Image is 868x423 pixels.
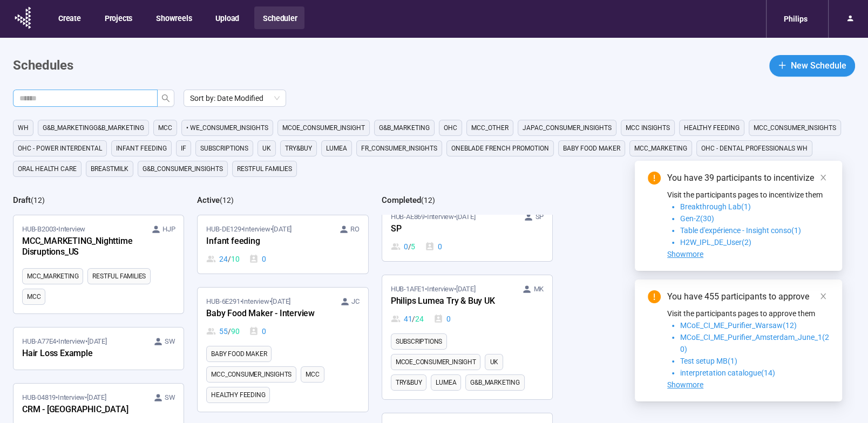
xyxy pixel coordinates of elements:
[165,392,175,403] span: SW
[272,225,291,233] time: [DATE]
[667,172,829,185] div: You have 39 participants to incentivize
[50,6,89,29] button: Create
[425,241,442,253] div: 0
[701,143,808,154] span: OHC - DENTAL PROFESSIONALS WH
[391,284,476,295] span: HUB-1AFE1 • Interview •
[207,6,247,29] button: Upload
[391,241,415,253] div: 0
[391,295,510,309] div: Philips Lumea Try & Buy UK
[220,196,234,204] span: ( 12 )
[206,224,291,235] span: HUB-DE129 • Interview •
[391,313,424,325] div: 41
[206,253,239,265] div: 24
[206,325,239,337] div: 55
[777,9,814,29] div: Philips
[262,143,271,154] span: UK
[382,195,421,205] h2: Completed
[626,122,670,133] span: MCC Insights
[18,122,29,133] span: WH
[22,392,106,403] span: HUB-04819 • Interview •
[158,122,172,133] span: MCC
[471,122,508,133] span: MCC_other
[13,215,184,313] a: HUB-B2003•Interview HJPMCC_MARKETING_Nighttime Disruptions_USMCC_MARKETINGRestful FamiliesMCC
[147,6,199,29] button: Showreels
[415,313,424,325] span: 24
[819,174,827,181] span: close
[22,224,85,235] span: HUB-B2003 • Interview
[206,307,325,321] div: Baby Food Maker - Interview
[680,238,751,247] span: H2W_IPL_DE_User(2)
[237,163,292,174] span: Restful Families
[379,122,430,133] span: G&B_MARKETING
[778,61,786,70] span: plus
[351,296,360,307] span: JC
[680,226,801,235] span: Table d'expérience - Insight conso(1)
[197,195,220,205] h2: Active
[143,163,223,174] span: G&B_CONSUMER_INSIGHTS
[211,390,265,400] span: Healthy feeding
[680,333,829,353] span: MCoE_CI_ME_Purifier_Amsterdam_June_1(20)
[190,90,280,106] span: Sort by: Date Modified
[451,143,549,154] span: OneBlade French Promotion
[43,122,144,133] span: G&B_MARKETINGG&B_MARKETING
[22,336,107,347] span: HUB-A77E4 • Interview •
[412,313,415,325] span: /
[211,349,267,359] span: Baby food maker
[22,347,141,361] div: Hair Loss Example
[433,313,451,325] div: 0
[396,357,476,367] span: MCoE_Consumer_Insight
[198,215,368,274] a: HUB-DE129•Interview•[DATE] ROInfant feeding24 / 100
[350,224,360,235] span: RO
[96,6,140,29] button: Projects
[667,250,703,258] span: Showmore
[181,143,186,154] span: IF
[285,143,312,154] span: TRY&BUY
[13,328,184,370] a: HUB-A77E4•Interview•[DATE] SWHair Loss Example
[162,224,175,235] span: HJP
[391,211,476,222] span: HUB-AE869 • Interview •
[667,189,829,201] p: Visit the participants pages to incentivize them
[382,275,552,399] a: HUB-1AFE1•Interview•[DATE] MKPhilips Lumea Try & Buy UK41 / 240SubscriptionsMCoE_Consumer_Insight...
[769,55,855,77] button: plusNew Schedule
[22,403,141,417] div: CRM - [GEOGRAPHIC_DATA]
[391,222,510,236] div: SP
[231,325,240,337] span: 90
[634,143,687,154] span: MCC_MARKETING
[13,56,73,76] h1: Schedules
[157,90,174,107] button: search
[18,143,102,154] span: OHC - Power Interdental
[116,143,167,154] span: Infant Feeding
[680,357,737,365] span: Test setup MB(1)
[92,271,146,282] span: Restful Families
[535,211,544,222] span: SP
[680,202,751,211] span: Breakthrough Lab(1)
[523,122,612,133] span: JAPAC_CONSUMER_INSIGHTS
[228,325,231,337] span: /
[228,253,231,265] span: /
[754,122,836,133] span: MCC_CONSUMER_INSIGHTS
[87,337,107,345] time: [DATE]
[13,195,31,205] h2: Draft
[206,235,325,249] div: Infant feeding
[563,143,620,154] span: Baby food maker
[18,163,77,174] span: Oral Health Care
[206,296,290,307] span: HUB-6E291 • Interview •
[680,369,775,377] span: interpretation catalogue(14)
[680,321,797,330] span: MCoE_CI_ME_Purifier_Warsaw(12)
[421,196,435,204] span: ( 12 )
[361,143,437,154] span: FR_CONSUMER_INSIGHTS
[198,288,368,412] a: HUB-6E291•Interview•[DATE] JCBaby Food Maker - Interview55 / 900Baby food makerMCC_CONSUMER_INSIG...
[249,253,266,265] div: 0
[396,377,422,388] span: TRY&BUY
[648,172,661,185] span: exclamation-circle
[282,122,365,133] span: MCoE_Consumer_Insight
[684,122,740,133] span: Healthy feeding
[411,241,415,253] span: 5
[408,241,411,253] span: /
[271,297,290,305] time: [DATE]
[533,284,544,295] span: MK
[470,377,519,388] span: G&B_MARKETING
[456,285,476,293] time: [DATE]
[680,214,714,223] span: Gen-Z(30)
[667,290,829,303] div: You have 455 participants to approve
